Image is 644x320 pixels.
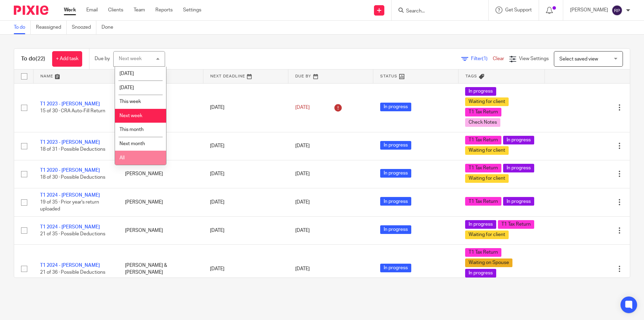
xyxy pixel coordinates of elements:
a: + Add task [52,51,82,67]
span: In progress [465,269,496,277]
span: In progress [503,164,534,172]
span: In progress [503,197,534,206]
a: T1 2024 - [PERSON_NAME] [40,193,100,198]
span: [DATE] [295,143,310,148]
td: [DATE] [203,160,288,188]
span: Waiting for client [465,230,509,239]
a: Clients [108,7,123,13]
a: T1 2023 - [PERSON_NAME] [40,102,100,106]
a: Reassigned [36,21,67,34]
h1: To do [21,55,45,63]
span: [DATE] [295,171,310,176]
a: To do [14,21,31,34]
span: (1) [482,56,488,61]
span: This month [119,127,144,132]
span: In progress [380,103,411,111]
span: View Settings [519,56,549,61]
span: 21 of 36 · Possible Deductions [40,270,105,275]
span: In progress [380,197,411,206]
span: T1 Tax Return [465,197,501,206]
span: Get Support [505,8,532,12]
a: Settings [183,7,201,13]
a: Clear [493,56,504,61]
a: Team [134,7,145,13]
span: In progress [465,220,496,229]
img: svg%3E [612,5,623,16]
span: [DATE] [119,71,134,76]
span: [DATE] [295,105,310,110]
td: [DATE] [203,83,288,132]
span: T1 Tax Return [465,108,501,116]
td: [DATE] [203,216,288,244]
a: Done [102,21,118,34]
span: T1 Tax Return [465,136,501,144]
a: T1 2024 - [PERSON_NAME] [40,225,100,229]
span: Select saved view [559,57,598,62]
span: T1 Tax Return [465,248,501,257]
span: In progress [380,141,411,150]
td: [PERSON_NAME] [118,160,203,188]
span: Waiting for client [465,174,509,183]
td: [PERSON_NAME] [118,216,203,244]
span: [DATE] [295,200,310,205]
a: Work [64,7,76,13]
span: Check Notes [465,118,500,127]
td: [DATE] [203,132,288,160]
span: 19 of 35 · Prior year's return uploaded [40,200,99,212]
td: [PERSON_NAME] & [PERSON_NAME] [118,244,203,293]
span: 15 of 30 · CRA Auto-Fill Return [40,109,105,114]
p: Due by [95,55,110,62]
span: All [119,156,125,160]
span: Waiting for client [465,146,509,155]
span: 18 of 30 · Possible Deductions [40,175,105,180]
span: [DATE] [295,228,310,233]
span: 18 of 31 · Possible Deductions [40,147,105,152]
td: [DATE] [203,244,288,293]
td: [DATE] [203,188,288,216]
span: This week [119,99,141,104]
span: In progress [380,225,411,234]
span: Waiting for client [465,97,509,106]
span: In progress [503,136,534,144]
span: Filter [471,56,493,61]
span: Next week [119,113,142,118]
a: T1 2023 - [PERSON_NAME] [40,140,100,145]
a: T1 2024 - [PERSON_NAME] [40,263,100,268]
span: (22) [36,56,45,62]
a: Email [86,7,98,13]
span: In progress [465,87,496,96]
img: Pixie [14,6,48,15]
span: [DATE] [295,266,310,271]
span: [DATE] [119,85,134,90]
div: Next week [119,56,142,61]
a: T1 2020 - [PERSON_NAME] [40,168,100,173]
span: Next month [119,141,145,146]
span: In progress [380,264,411,272]
td: [PERSON_NAME] [118,188,203,216]
span: Tags [465,74,477,78]
span: T1 Tax Return [465,164,501,172]
p: [PERSON_NAME] [570,7,608,13]
a: Snoozed [72,21,96,34]
span: Waiting on Spouse [465,258,512,267]
a: Reports [155,7,173,13]
input: Search [405,8,468,15]
span: In progress [380,169,411,178]
span: 21 of 35 · Possible Deductions [40,232,105,236]
span: T1 Tax Return [498,220,534,229]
